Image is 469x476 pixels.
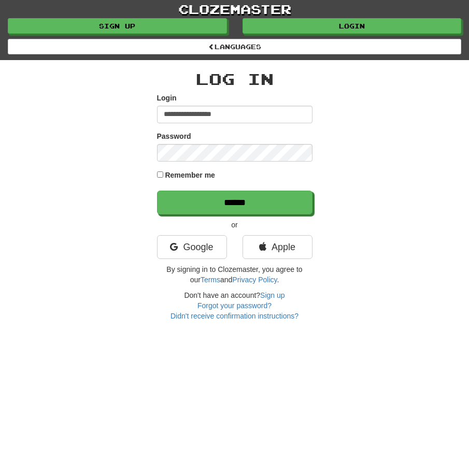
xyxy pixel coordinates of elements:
a: Privacy Policy [232,276,277,284]
a: Apple [243,235,312,259]
h2: Log In [157,70,312,88]
a: Login [243,18,462,34]
a: Sign up [260,291,285,299]
p: or [157,220,312,230]
a: Sign up [8,18,227,34]
a: Languages [8,39,461,54]
a: Google [157,235,227,259]
label: Password [157,131,191,141]
label: Remember me [165,170,215,180]
a: Terms [201,276,220,284]
div: Don't have an account? [157,290,312,321]
a: Forgot your password? [197,301,272,310]
a: Didn't receive confirmation instructions? [170,312,299,320]
label: Login [157,93,177,103]
p: By signing in to Clozemaster, you agree to our and . [157,264,312,285]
